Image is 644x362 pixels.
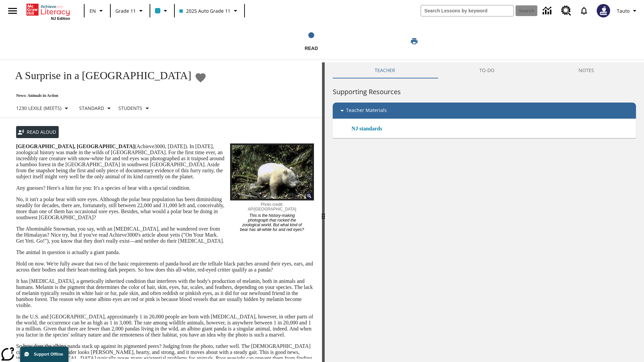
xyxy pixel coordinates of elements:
h6: Supporting Resources [333,86,636,97]
button: Profile/Settings [614,5,641,17]
button: TO-DO [437,62,537,78]
p: In the U.S. and [GEOGRAPHIC_DATA], approximately 1 in 20,000 people are born with [MEDICAL_DATA],... [16,314,314,338]
div: Home [26,2,70,20]
p: 1230 Lexile (Meets) [16,105,61,112]
span: EN [90,7,96,14]
button: Select Student [116,102,154,114]
span: 2025 Auto Grade 11 [179,7,230,14]
a: Data Center [539,2,557,20]
a: Resource Center, Will open in new tab [557,2,575,20]
img: Avatar [597,4,610,17]
p: Standard [79,105,104,112]
button: Add to Favorites - A Surprise in a Bamboo Forest [195,72,207,83]
p: News: Animals in Action [8,93,207,98]
button: Read step 1 of 1 [224,23,398,60]
span: Read [305,46,318,51]
strong: [GEOGRAPHIC_DATA], [GEOGRAPHIC_DATA] [16,143,135,149]
button: Grade: Grade 11, Select a grade [113,5,148,17]
p: It has [MEDICAL_DATA], a genetically inherited condition that interferes with the body's producti... [16,278,314,308]
button: Class: 2025 Auto Grade 11, Select your class [177,5,242,17]
p: The animal in question is actually a giant panda. [16,249,314,255]
button: Select a new avatar [593,2,614,19]
span: Grade 11 [115,7,136,14]
span: Support Offline [34,352,63,357]
button: Select Lexile, 1230 Lexile (Meets) [13,102,73,114]
span: Tauto [617,7,630,14]
button: Support Offline [20,347,68,362]
p: Photo credit: AP/[GEOGRAPHIC_DATA] [238,200,306,212]
button: Language: EN, Select a language [87,5,108,17]
p: No, it isn't a polar bear with sore eyes. Although the polar bear population has been diminishing... [16,196,314,221]
p: The Abominable Snowman, you say, with an [MEDICAL_DATA], and he wandered over from the Himalayas?... [16,226,314,244]
p: (Achieve3000, [DATE]). In [DATE], zoological history was made in the wilds of [GEOGRAPHIC_DATA]. ... [16,143,314,180]
div: Teacher Materials [333,103,636,119]
button: NOTES [536,62,636,78]
p: Students [118,105,142,112]
button: Scaffolds, Standard [76,102,116,114]
p: Hold on now. We're fully aware that two of the basic requirements of panda-hood are the telltale ... [16,261,314,273]
p: This is the history-making photograph that rocked the zoological world. But what kind of bear has... [238,212,306,232]
input: search field [421,5,514,16]
div: Press Enter or Spacebar and then press right and left arrow keys to move the slider [322,62,325,362]
span: NJ Edition [51,16,70,20]
div: activity [325,62,644,362]
img: Magnify [306,193,312,199]
button: Teacher [333,62,437,78]
p: Any guesses? Here's a hint for you: It's a species of bear with a special condition. [16,185,314,191]
a: NJ standards [352,125,386,133]
a: Notifications [575,2,593,19]
button: Read Aloud [16,126,59,138]
p: Teacher Materials [346,107,387,115]
img: albino pandas in China are sometimes mistaken for polar bears [230,143,314,200]
button: Print [404,35,425,47]
div: Instructional Panel Tabs [333,62,636,78]
button: Open side menu [3,1,22,21]
h1: A Surprise in a [GEOGRAPHIC_DATA] [8,69,191,82]
button: Class color is light blue. Change class color [152,5,172,17]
